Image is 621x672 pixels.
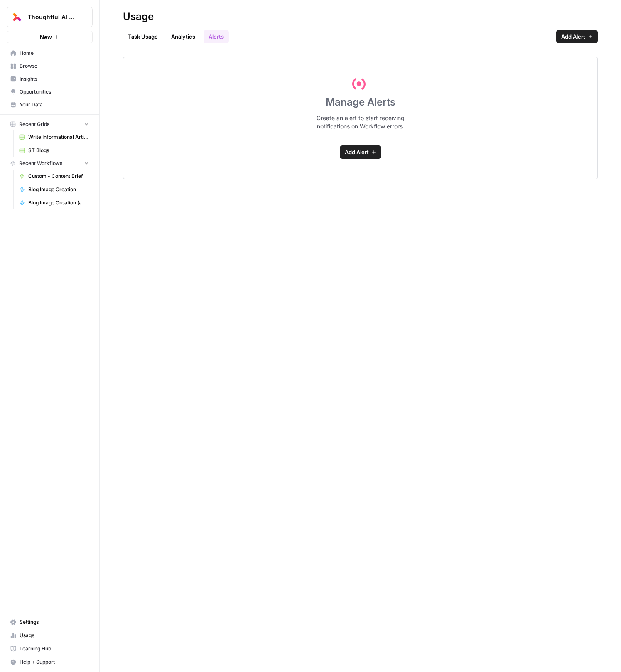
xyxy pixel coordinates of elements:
[7,98,93,111] a: Your Data
[340,145,381,159] a: Add Alert
[7,118,93,130] button: Recent Grids
[7,157,93,170] button: Recent Workflows
[20,49,89,57] span: Home
[15,183,93,196] a: Blog Image Creation
[317,114,405,130] span: Create an alert to start receiving notifications on Workflow errors.
[20,658,89,666] span: Help + Support
[7,59,93,73] a: Browse
[7,642,93,655] a: Learning Hub
[20,618,89,626] span: Settings
[10,10,25,25] img: Thoughtful AI Content Engine Logo
[28,133,89,141] span: Write Informational Article
[123,30,163,43] a: Task Usage
[15,144,93,157] a: ST Blogs
[19,160,62,167] span: Recent Workflows
[166,30,200,43] a: Analytics
[19,121,49,128] span: Recent Grids
[20,62,89,70] span: Browse
[15,130,93,144] a: Write Informational Article
[556,30,598,43] a: Add Alert
[20,101,89,108] span: Your Data
[204,30,229,43] a: Alerts
[15,196,93,209] a: Blog Image Creation (ad hoc)
[7,47,93,60] a: Home
[7,31,93,43] button: New
[28,172,89,180] span: Custom - Content Brief
[40,33,52,41] span: New
[326,96,395,109] h1: Manage Alerts
[345,148,369,156] span: Add Alert
[20,645,89,652] span: Learning Hub
[28,147,89,154] span: ST Blogs
[7,85,93,98] a: Opportunities
[28,186,89,193] span: Blog Image Creation
[7,615,93,629] a: Settings
[20,632,89,639] span: Usage
[15,170,93,183] a: Custom - Content Brief
[7,72,93,86] a: Insights
[123,10,154,23] div: Usage
[561,32,585,41] span: Add Alert
[7,655,93,669] button: Help + Support
[7,7,93,27] button: Workspace: Thoughtful AI Content Engine
[28,13,78,21] span: Thoughtful AI Content Engine
[20,75,89,83] span: Insights
[20,88,89,96] span: Opportunities
[7,629,93,642] a: Usage
[28,199,89,207] span: Blog Image Creation (ad hoc)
